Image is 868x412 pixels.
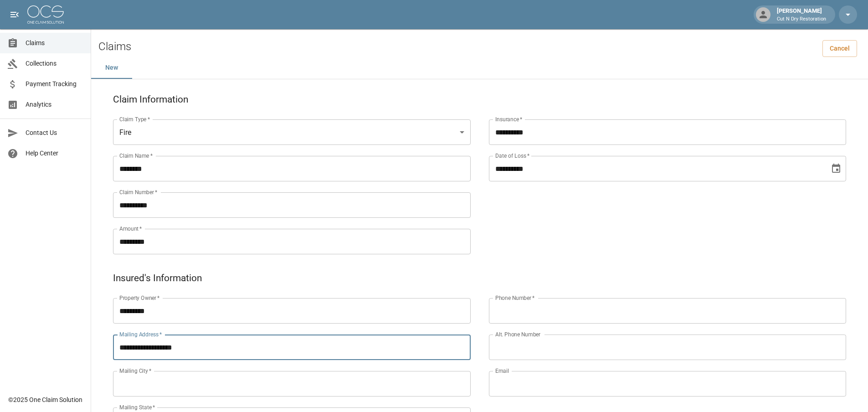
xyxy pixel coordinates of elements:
p: Cut N Dry Restoration [777,15,826,23]
label: Mailing City [119,367,152,375]
label: Insurance [495,115,522,123]
label: Alt. Phone Number [495,330,540,338]
label: Claim Type [119,115,150,123]
button: open drawer [5,5,24,24]
div: Fire [113,119,471,145]
span: Analytics [26,100,83,109]
label: Claim Number [119,188,157,196]
span: Payment Tracking [26,79,83,89]
label: Email [495,367,509,375]
span: Collections [26,59,83,68]
button: Choose date, selected date is Jul 31, 2025 [827,160,845,178]
span: Claims [26,38,83,48]
img: ocs-logo-white-transparent.png [27,5,64,24]
label: Amount [119,225,142,232]
span: Contact Us [26,128,83,138]
span: Help Center [26,149,83,158]
label: Date of Loss [495,152,529,160]
button: New [91,57,132,79]
a: Cancel [822,40,857,57]
h2: Claims [98,40,131,53]
label: Claim Name [119,152,153,160]
label: Property Owner [119,294,160,302]
div: dynamic tabs [91,57,868,79]
label: Phone Number [495,294,534,302]
div: © 2025 One Claim Solution [8,395,82,404]
label: Mailing State [119,403,155,411]
label: Mailing Address [119,330,162,338]
div: [PERSON_NAME] [773,6,830,23]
